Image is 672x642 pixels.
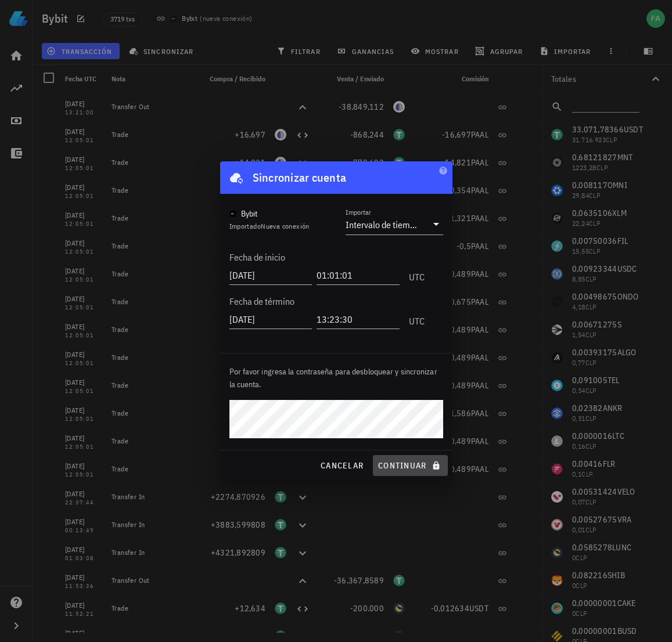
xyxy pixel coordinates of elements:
[346,208,371,217] label: Importar
[320,460,364,471] span: cancelar
[229,210,236,217] img: Bybit_Official
[229,266,312,284] input: 2025-09-29
[404,303,425,332] div: UTC
[373,455,447,476] button: continuar
[315,455,368,476] button: cancelar
[317,266,400,284] input: 13:23:20
[229,295,294,307] label: Fecha de término
[229,222,310,230] span: Importado
[229,365,443,391] p: Por favor ingresa la contraseña para desbloquear y sincronizar la cuenta.
[229,251,285,263] label: Fecha de inicio
[346,219,419,230] div: Intervalo de tiempo
[378,460,443,471] span: continuar
[241,208,258,219] div: Bybit
[229,310,312,329] input: 2025-09-29
[261,222,310,230] span: Nueva conexión
[346,215,443,235] div: ImportarIntervalo de tiempo
[404,259,425,288] div: UTC
[317,310,400,329] input: 13:23:20
[253,168,347,187] div: Sincronizar cuenta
